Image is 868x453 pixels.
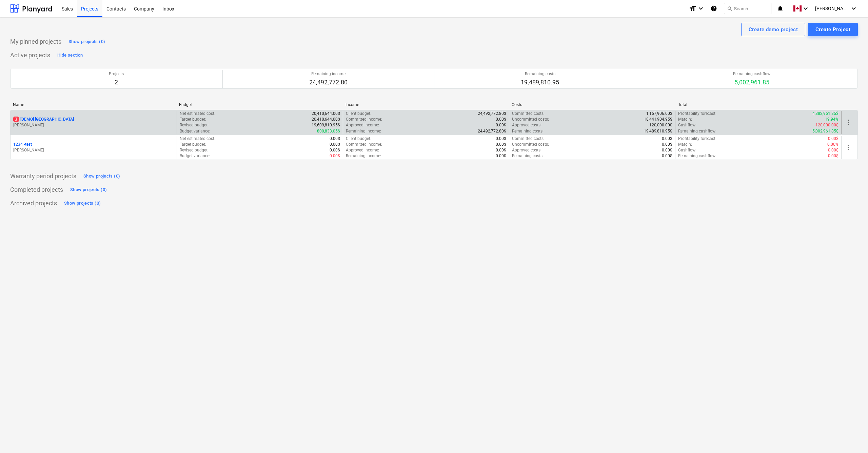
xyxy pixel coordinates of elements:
div: Create Project [815,25,850,34]
button: Show projects (0) [82,171,122,182]
p: Approved costs : [512,147,541,153]
p: Client budget : [346,111,371,117]
p: Profitability forecast : [678,136,716,142]
div: Show projects (0) [83,172,120,180]
p: Budget variance : [180,128,210,134]
i: notifications [777,4,784,13]
p: 0.00$ [662,142,672,147]
p: 24,492,772.80$ [478,128,506,134]
p: 19,489,810.95 [521,78,559,86]
p: 0.00$ [828,153,839,159]
p: Approved costs : [512,122,541,128]
p: 0.00$ [662,147,672,153]
span: 3 [13,117,19,122]
p: Committed income : [346,117,382,122]
p: 5,002,961.85$ [812,128,839,134]
p: Approved income : [346,147,379,153]
p: 0.00$ [496,136,506,142]
p: 0.00$ [662,153,672,159]
i: keyboard_arrow_down [850,4,858,13]
div: Total [678,102,839,107]
div: Show projects (0) [70,186,107,194]
p: Committed costs : [512,111,545,117]
p: Margin : [678,117,692,122]
p: 0.00% [827,142,839,147]
span: more_vert [844,143,852,151]
p: Remaining costs [521,71,559,77]
p: Remaining cashflow : [678,153,716,159]
p: Budget variance : [180,153,210,159]
div: Name [13,102,174,107]
p: Revised budget : [180,147,209,153]
span: search [727,6,732,11]
p: 0.00$ [496,153,506,159]
p: Margin : [678,142,692,147]
p: Net estimated cost : [180,111,215,117]
p: 0.00$ [496,122,506,128]
p: My pinned projects [10,38,61,46]
span: [PERSON_NAME] [815,6,849,11]
button: Show projects (0) [68,184,108,195]
div: Income [346,102,506,107]
p: -120,000.00$ [814,122,839,128]
p: Cashflow : [678,122,696,128]
p: Uncommitted costs : [512,117,549,122]
p: Active projects [10,51,50,59]
p: [PERSON_NAME] [13,122,174,128]
p: [DEMO] [GEOGRAPHIC_DATA] [13,117,74,122]
p: Profitability forecast : [678,111,716,117]
div: 3[DEMO] [GEOGRAPHIC_DATA][PERSON_NAME] [13,117,174,128]
button: Create demo project [741,23,805,36]
p: Archived projects [10,199,57,207]
span: more_vert [844,118,852,126]
p: 24,492,772.80$ [478,111,506,117]
p: Committed income : [346,142,382,147]
p: Target budget : [180,142,206,147]
p: 0.00$ [330,147,340,153]
p: 20,410,644.00$ [312,111,340,117]
p: Uncommitted costs : [512,142,549,147]
button: Search [724,3,771,14]
button: Create Project [808,23,858,36]
div: 1234 -test[PERSON_NAME] [13,142,174,153]
p: Revised budget : [180,122,209,128]
p: 19.94% [825,117,839,122]
p: 4,882,961.85$ [812,111,839,117]
i: keyboard_arrow_down [802,4,810,13]
p: 0.00$ [496,147,506,153]
div: Show projects (0) [64,200,101,207]
p: 18,441,904.95$ [644,117,672,122]
p: 120,000.00$ [649,122,672,128]
p: 0.00$ [330,136,340,142]
p: Committed costs : [512,136,545,142]
p: Client budget : [346,136,371,142]
p: 0.00$ [496,117,506,122]
div: Show projects (0) [68,38,105,46]
p: 5,002,961.85 [733,78,770,86]
div: Create demo project [749,25,798,34]
p: Net estimated cost : [180,136,215,142]
p: Projects [109,71,124,77]
p: Remaining income [309,71,348,77]
p: Remaining cashflow [733,71,770,77]
div: Budget [179,102,340,107]
button: Show projects (0) [62,198,102,209]
p: 20,410,644.00$ [312,117,340,122]
p: 0.00$ [496,142,506,147]
i: format_size [689,4,697,13]
p: 800,833.05$ [317,128,340,134]
p: 0.00$ [330,153,340,159]
i: keyboard_arrow_down [697,4,705,13]
p: 0.00$ [330,142,340,147]
p: Approved income : [346,122,379,128]
p: Cashflow : [678,147,696,153]
p: Target budget : [180,117,206,122]
p: Completed projects [10,186,63,194]
div: Hide section [57,52,83,59]
p: Remaining cashflow : [678,128,716,134]
p: 19,609,810.95$ [312,122,340,128]
p: [PERSON_NAME] [13,147,174,153]
p: 1234 - test [13,142,32,147]
p: 24,492,772.80 [309,78,348,86]
p: 0.00$ [828,147,839,153]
